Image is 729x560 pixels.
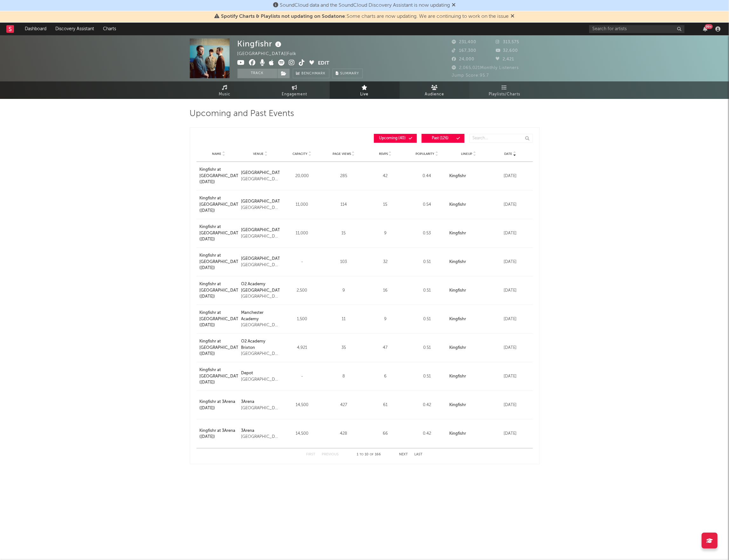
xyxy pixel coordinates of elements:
[450,203,466,207] a: Kingfishr
[190,110,294,118] span: Upcoming and Past Events
[283,259,321,265] div: -
[283,316,321,322] div: 1,500
[450,374,466,378] a: Kingfishr
[450,231,466,235] strong: Kingfishr
[325,259,363,265] div: 103
[416,152,435,156] span: Popularity
[260,81,330,99] a: Engagement
[241,176,280,183] div: [GEOGRAPHIC_DATA], [GEOGRAPHIC_DATA]
[325,230,363,237] div: 15
[200,252,238,271] a: Kingfishr at [GEOGRAPHIC_DATA] ([DATE])
[469,134,533,143] input: Search...
[241,281,280,294] a: O2 Academy [GEOGRAPHIC_DATA]
[200,310,238,328] a: Kingfishr at [GEOGRAPHIC_DATA] ([DATE])
[200,399,238,411] div: Kingfishr at 3Arena ([DATE])
[200,338,238,357] div: Kingfishr at [GEOGRAPHIC_DATA] ([DATE])
[422,134,464,143] button: Past(126)
[450,403,466,407] a: Kingfishr
[241,377,280,383] div: [GEOGRAPHIC_DATA], [GEOGRAPHIC_DATA]
[366,287,405,294] div: 16
[450,346,466,350] a: Kingfishr
[302,70,326,78] span: Benchmark
[325,431,363,437] div: 428
[99,23,120,35] a: Charts
[450,432,466,436] a: Kingfishr
[378,136,407,140] span: Upcoming ( 40 )
[491,287,530,294] div: [DATE]
[366,202,405,208] div: 15
[470,81,540,99] a: Playlists/Charts
[221,14,345,19] span: Spotify Charts & Playlists not updating on Sodatone
[293,69,329,78] a: Benchmark
[360,453,364,456] span: to
[241,256,280,262] a: [GEOGRAPHIC_DATA]
[415,453,423,456] button: Last
[253,152,264,156] span: Venue
[20,23,51,35] a: Dashboard
[241,205,280,211] div: [GEOGRAPHIC_DATA], [GEOGRAPHIC_DATA]
[379,152,388,156] span: RSVPs
[450,174,466,178] a: Kingfishr
[241,170,280,176] a: [GEOGRAPHIC_DATA]
[241,233,280,240] div: [GEOGRAPHIC_DATA], [GEOGRAPHIC_DATA]
[491,202,530,208] div: [DATE]
[366,316,405,322] div: 9
[491,173,530,179] div: [DATE]
[293,152,308,156] span: Capacity
[200,428,238,440] a: Kingfishr at 3Arena ([DATE])
[452,40,477,44] span: 231,400
[361,91,369,98] span: Live
[426,136,455,140] span: Past ( 126 )
[283,373,321,380] div: -
[219,91,230,98] span: Music
[589,25,684,33] input: Search for artists
[705,24,713,29] div: 99 +
[366,431,405,437] div: 66
[399,453,408,456] button: Next
[241,262,280,268] div: [GEOGRAPHIC_DATA], [GEOGRAPHIC_DATA]
[283,173,321,179] div: 20,000
[491,345,530,351] div: [DATE]
[200,224,238,243] a: Kingfishr at [GEOGRAPHIC_DATA] ([DATE])
[282,91,307,98] span: Engagement
[489,91,520,98] span: Playlists/Charts
[283,230,321,237] div: 11,000
[408,230,446,237] div: 0.53
[330,81,400,99] a: Live
[241,198,280,205] div: [GEOGRAPHIC_DATA]
[280,3,450,8] span: SoundCloud data and the SoundCloud Discovery Assistant is now updating
[408,373,446,380] div: 0.51
[408,402,446,408] div: 0.42
[318,59,330,67] button: Edit
[283,431,321,437] div: 14,500
[452,57,475,61] span: 24,000
[491,259,530,265] div: [DATE]
[325,316,363,322] div: 11
[283,402,321,408] div: 14,500
[461,152,472,156] span: Lineup
[408,287,446,294] div: 0.51
[283,202,321,208] div: 11,000
[51,23,99,35] a: Discovery Assistant
[283,287,321,294] div: 2,500
[491,431,530,437] div: [DATE]
[496,57,514,61] span: 2,421
[241,399,280,405] a: 3Arena
[450,317,466,321] strong: Kingfishr
[333,152,351,156] span: Page Views
[241,227,280,233] a: [GEOGRAPHIC_DATA]
[241,294,280,300] div: [GEOGRAPHIC_DATA], [GEOGRAPHIC_DATA]
[325,287,363,294] div: 9
[241,428,280,434] a: 3Arena
[366,345,405,351] div: 47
